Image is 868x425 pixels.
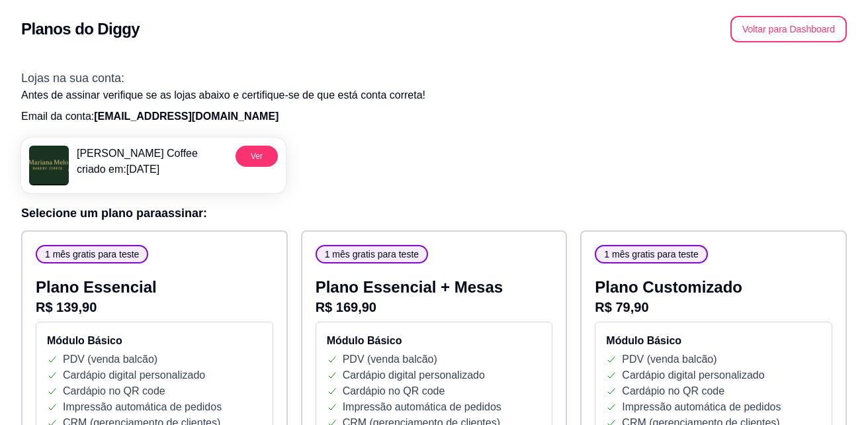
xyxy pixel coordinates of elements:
span: 1 mês gratis para teste [599,248,703,261]
img: menu logo [29,146,69,185]
p: Impressão automática de pedidos [622,399,781,415]
p: Cardápio digital personalizado [343,367,485,383]
button: Ver [236,146,278,167]
h4: Módulo Básico [47,333,262,349]
p: R$ 79,90 [595,298,832,316]
p: R$ 169,90 [316,298,553,316]
span: 1 mês gratis para teste [320,248,424,261]
h3: Selecione um plano para assinar : [21,204,847,222]
p: Plano Essencial [36,277,273,298]
button: Voltar para Dashboard [730,16,847,42]
p: PDV (venda balcão) [622,352,716,367]
h3: Lojas na sua conta: [21,69,847,87]
p: Cardápio no QR code [343,383,445,399]
p: Cardápio no QR code [622,383,724,399]
p: R$ 139,90 [36,298,273,316]
span: [EMAIL_ADDRESS][DOMAIN_NAME] [94,111,279,122]
p: Antes de assinar verifique se as lojas abaixo e certifique-se de que está conta correta! [21,87,847,103]
h2: Planos do Diggy [21,19,140,40]
p: Plano Customizado [595,277,832,298]
p: Cardápio no QR code [63,383,165,399]
p: criado em: [DATE] [77,162,198,177]
span: 1 mês gratis para teste [40,248,144,261]
p: Cardápio digital personalizado [63,367,205,383]
p: PDV (venda balcão) [343,352,437,367]
p: Email da conta: [21,109,847,124]
p: Impressão automática de pedidos [343,399,501,415]
p: PDV (venda balcão) [63,352,157,367]
p: Plano Essencial + Mesas [316,277,553,298]
p: Cardápio digital personalizado [622,367,764,383]
h4: Módulo Básico [606,333,821,349]
p: Impressão automática de pedidos [63,399,222,415]
a: menu logo[PERSON_NAME] Coffeecriado em:[DATE]Ver [21,138,286,193]
h4: Módulo Básico [327,333,542,349]
p: [PERSON_NAME] Coffee [77,146,198,162]
a: Voltar para Dashboard [730,23,847,34]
